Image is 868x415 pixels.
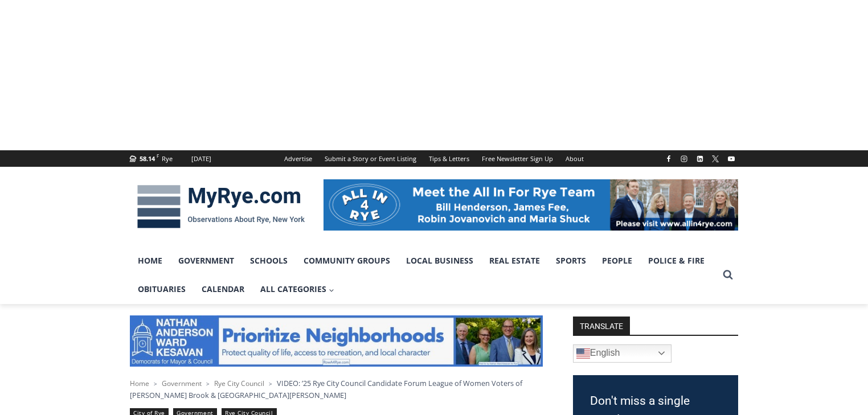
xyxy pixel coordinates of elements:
span: 58.14 [140,154,155,163]
nav: Primary Navigation [130,246,718,304]
span: > [206,380,210,388]
span: > [269,380,272,388]
a: Police & Fire [640,246,713,275]
a: Government [170,246,242,275]
a: English [573,344,672,363]
a: Facebook [662,152,675,166]
img: en [576,347,590,360]
a: People [594,246,640,275]
nav: Breadcrumbs [130,377,543,401]
span: VIDEO: ’25 Rye City Council Candidate Forum League of Women Voters of [PERSON_NAME] Brook & [GEOG... [130,378,522,400]
a: Sports [548,246,594,275]
a: Advertise [278,150,318,167]
a: Tips & Letters [423,150,476,167]
a: All Categories [252,275,342,303]
a: Schools [242,246,296,275]
a: Linkedin [693,152,707,166]
a: Government [162,379,202,388]
a: Instagram [677,152,691,166]
a: Home [130,246,170,275]
a: YouTube [724,152,738,166]
a: Calendar [194,275,252,303]
nav: Secondary Navigation [278,150,590,167]
a: Rye City Council [214,379,264,388]
div: [DATE] [191,154,211,164]
a: Home [130,379,149,388]
a: Obituaries [130,275,194,303]
span: F [157,153,159,159]
a: Community Groups [296,246,398,275]
a: Local Business [398,246,481,275]
a: About [559,150,590,167]
a: Free Newsletter Sign Up [476,150,559,167]
button: View Search Form [718,265,738,285]
span: > [154,380,157,388]
img: All in for Rye [324,179,738,231]
strong: TRANSLATE [573,317,630,335]
div: Rye [162,154,173,164]
a: Submit a Story or Event Listing [318,150,423,167]
a: Real Estate [481,246,548,275]
img: MyRye.com [130,177,312,236]
span: All Categories [260,283,334,295]
a: X [709,152,722,166]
